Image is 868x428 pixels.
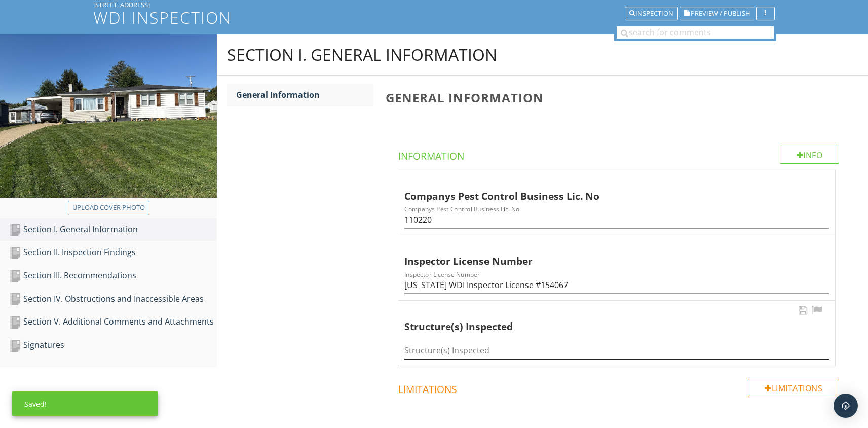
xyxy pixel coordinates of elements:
h1: WDI Inspection [93,9,775,26]
div: Structure(s) Inspected [404,305,808,334]
div: Companys Pest Control Business Lic. No [404,174,808,204]
h4: Limitations [398,379,839,396]
button: Inspection [625,7,678,21]
div: Section III. Recommendations [9,269,217,282]
div: Section IV. Obstructions and Inaccessible Areas [9,293,217,306]
input: Companys Pest Control Business Lic. No [404,211,829,228]
div: Limitations [748,379,839,397]
div: Open Intercom Messenger [834,394,858,418]
input: Inspector License Number [404,277,829,294]
div: [STREET_ADDRESS] [93,1,775,9]
div: Inspection [629,10,673,17]
input: search for comments [617,26,774,39]
div: Inspector License Number [404,239,808,269]
button: Preview / Publish [680,7,754,21]
a: Inspection [625,8,678,17]
div: Info [780,146,840,164]
span: Preview / Publish [691,10,750,17]
div: Section II. Inspection Findings [9,246,217,259]
div: Saved! [12,391,158,416]
div: Section I. General Information [9,223,217,236]
button: Upload cover photo [68,201,149,215]
h4: Information [398,146,839,163]
div: Section I. General Information [227,45,497,65]
div: Section V. Additional Comments and Attachments [9,315,217,329]
div: Signatures [9,339,217,352]
div: General Information [236,89,373,101]
input: Structure(s) Inspected [404,342,829,359]
h3: General Information [386,91,852,104]
a: Preview / Publish [680,8,754,17]
div: Upload cover photo [72,203,145,213]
